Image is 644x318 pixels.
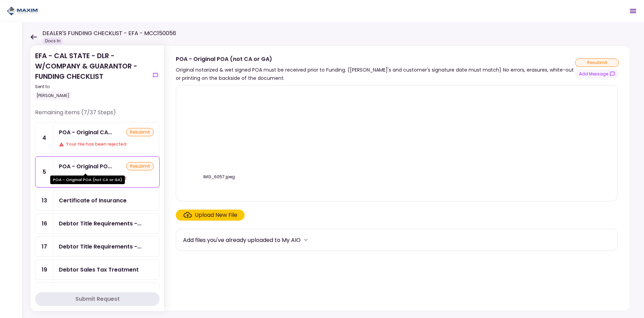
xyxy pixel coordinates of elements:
div: resubmit [575,59,619,67]
div: 17 [35,237,53,256]
div: POA - Original CA Reg260, Reg256, & Reg4008 [59,128,112,137]
div: POA - Original POA (not CA or GA) [50,176,125,184]
div: Sent to: [35,84,149,90]
div: 4 [35,123,53,153]
div: Submit Request [75,295,120,303]
button: show-messages [151,71,160,79]
span: Click here to upload the required document [176,210,245,221]
a: 17Debtor Title Requirements - Proof of IRP or Exemption [35,236,160,257]
div: POA - Original POA (not CA or GA)Original notarized & wet signed POA must be received prior to Fu... [164,45,630,311]
button: Open menu [625,3,641,19]
div: Debtor Title Requirements - Other Requirements [59,219,141,228]
a: 5POA - Original POA (not CA or GA)resubmitYour file has been rejected [35,156,160,188]
div: Add files you've already uploaded to My AIO [183,236,301,244]
div: Your file has been rejected [59,141,154,148]
div: 13 [35,191,53,210]
div: Debtor Sales Tax Treatment [59,265,139,274]
img: Partner icon [7,6,38,16]
div: Upload New File [195,211,237,219]
div: 16 [35,214,53,233]
button: Submit Request [35,292,160,306]
button: show-messages [575,70,619,78]
div: Certificate of Insurance [59,196,127,205]
a: 13Certificate of Insurance [35,190,160,211]
a: 4POA - Original CA Reg260, Reg256, & Reg4008resubmitYour file has been rejected [35,122,160,153]
a: 16Debtor Title Requirements - Other Requirements [35,213,160,234]
div: Remaining items (7/37 Steps) [35,108,160,122]
div: Original notarized & wet signed POA must be received prior to Funding. ([PERSON_NAME]'s and custo... [176,66,575,82]
div: 19 [35,260,53,279]
div: resubmit [126,128,154,136]
h1: DEALER'S FUNDING CHECKLIST - EFA - MCC150056 [42,29,176,38]
div: POA - Original POA (not CA or GA) [59,162,112,171]
div: [PERSON_NAME] [35,91,71,100]
button: more [301,235,311,245]
div: Docs In [42,38,63,44]
div: EFA - CAL STATE - DLR - W/COMPANY & GUARANTOR - FUNDING CHECKLIST [35,51,149,100]
div: 36 [35,283,53,303]
a: 36Interview [35,283,160,303]
div: POA - Original POA (not CA or GA) [176,55,575,63]
div: IMG_6057.jpeg [183,174,255,180]
div: Debtor Title Requirements - Proof of IRP or Exemption [59,242,141,251]
div: resubmit [126,162,154,170]
a: 19Debtor Sales Tax Treatment [35,259,160,280]
div: 5 [35,157,53,187]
